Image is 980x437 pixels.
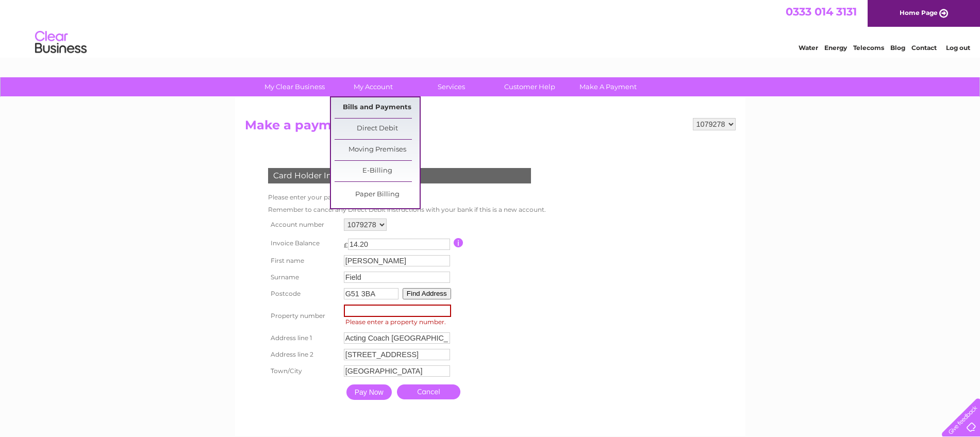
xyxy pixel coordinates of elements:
[247,6,734,50] div: Clear Business is a trading name of Verastar Limited (registered in [GEOGRAPHIC_DATA] No. 3667643...
[265,253,341,269] th: First name
[265,269,341,285] th: Surname
[397,384,460,399] a: Cancel
[265,330,341,346] th: Address line 1
[265,191,549,204] td: Please enter your payment card details below.
[335,97,420,118] a: Bills and Payments
[265,204,549,216] td: Remember to cancel any Direct Debit instructions with your bank if this is a new account.
[265,363,341,379] th: Town/City
[344,317,454,327] span: Please enter a property number.
[245,118,736,138] h2: Make a payment
[824,44,847,52] a: Energy
[265,346,341,363] th: Address line 2
[853,44,884,52] a: Telecoms
[946,44,970,52] a: Log out
[786,5,857,18] a: 0333 014 3131
[911,44,937,52] a: Contact
[335,161,420,181] a: E-Billing
[335,119,420,139] a: Direct Debit
[265,233,341,253] th: Invoice Balance
[344,236,348,249] td: £
[335,184,420,205] a: Paper Billing
[35,27,87,58] img: logo.png
[799,44,818,52] a: Water
[890,44,905,52] a: Blog
[346,384,392,400] input: Pay Now
[265,285,341,302] th: Postcode
[265,302,341,330] th: Property number
[566,77,651,96] a: Make A Payment
[330,77,416,96] a: My Account
[403,288,451,299] button: Find Address
[268,168,531,183] div: Card Holder Information
[252,77,337,96] a: My Clear Business
[487,77,572,96] a: Customer Help
[265,216,341,233] th: Account number
[409,77,494,96] a: Services
[454,238,463,247] input: Information
[335,140,420,160] a: Moving Premises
